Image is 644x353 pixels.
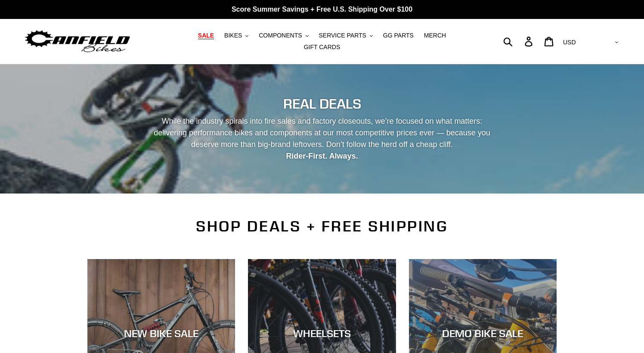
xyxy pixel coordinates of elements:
strong: Rider-First. Always. [286,152,358,160]
span: BIKES [224,32,242,39]
span: SERVICE PARTS [319,32,366,39]
button: SERVICE PARTS [314,30,377,41]
span: GIFT CARDS [304,44,341,51]
p: While the industry spirals into fire sales and factory closeouts, we’re focused on what matters: ... [146,116,498,162]
div: WHEELSETS [248,327,396,339]
div: DEMO BIKE SALE [409,327,557,339]
button: BIKES [220,30,253,41]
span: COMPONENTS [259,32,302,39]
a: GG PARTS [379,30,418,41]
div: NEW BIKE SALE [87,327,235,339]
h2: REAL DEALS [87,96,557,112]
button: COMPONENTS [254,30,313,41]
span: GG PARTS [383,32,414,39]
a: SALE [194,30,218,41]
a: GIFT CARDS [300,41,345,53]
h2: SHOP DEALS + FREE SHIPPING [87,217,557,235]
span: SALE [198,32,214,39]
input: Search [508,32,530,51]
span: MERCH [424,32,446,39]
a: MERCH [420,30,450,41]
img: Canfield Bikes [24,28,131,55]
